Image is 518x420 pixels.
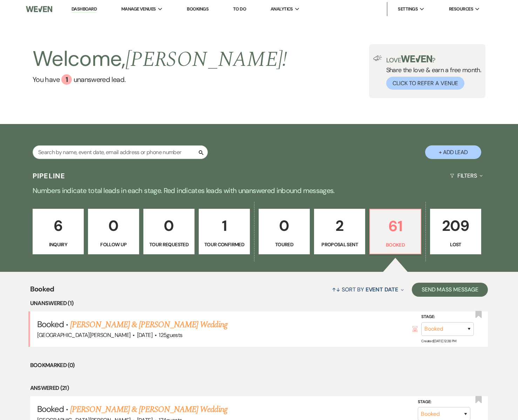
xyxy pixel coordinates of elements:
[425,145,481,159] button: + Add Lead
[418,398,470,406] label: Stage:
[88,209,139,254] a: 0Follow Up
[121,6,156,13] span: Manage Venues
[187,6,209,12] a: Bookings
[259,209,310,254] a: 0Toured
[203,241,245,248] p: Tour Confirmed
[37,331,131,339] span: [GEOGRAPHIC_DATA][PERSON_NAME]
[329,280,406,299] button: Sort By Event Date
[374,214,416,238] p: 61
[7,185,511,196] p: Numbers indicate total leads in each stage. Red indicates leads with unanswered inbound messages.
[26,2,52,16] img: Weven Logo
[382,55,482,90] div: Share the love & earn a free month.
[125,43,287,76] span: [PERSON_NAME] !
[203,214,245,237] p: 1
[71,6,97,13] a: Dashboard
[412,283,488,297] button: Send Mass Message
[421,339,456,343] span: Created: [DATE] 12:38 PM
[30,384,488,393] li: Answered (21)
[33,44,287,74] h2: Welcome,
[374,241,416,249] p: Booked
[37,404,64,414] span: Booked
[263,241,305,248] p: Toured
[137,331,152,339] span: [DATE]
[33,74,287,85] a: You have 1 unanswered lead.
[30,299,488,308] li: Unanswered (1)
[319,241,361,248] p: Proposal Sent
[449,6,473,13] span: Resources
[369,209,421,254] a: 61Booked
[37,241,79,248] p: Inquiry
[263,214,305,237] p: 0
[33,171,66,181] h3: Pipeline
[37,319,64,330] span: Booked
[373,55,382,61] img: loud-speaker-illustration.svg
[421,313,474,321] label: Stage:
[30,361,488,370] li: Bookmarked (0)
[398,6,418,13] span: Settings
[93,214,135,237] p: 0
[430,209,481,254] a: 209Lost
[386,55,482,63] p: Love ?
[61,74,72,85] div: 1
[401,55,432,62] img: weven-logo-green.svg
[148,241,190,248] p: Tour Requested
[199,209,250,254] a: 1Tour Confirmed
[233,6,246,12] a: To Do
[70,318,227,331] a: [PERSON_NAME] & [PERSON_NAME] Wedding
[366,286,398,293] span: Event Date
[271,6,293,13] span: Analytics
[319,214,361,237] p: 2
[314,209,365,254] a: 2Proposal Sent
[33,145,208,159] input: Search by name, event date, email address or phone number
[70,403,227,416] a: [PERSON_NAME] & [PERSON_NAME] Wedding
[386,77,464,90] button: Click to Refer a Venue
[148,214,190,237] p: 0
[435,241,477,248] p: Lost
[37,214,79,237] p: 6
[33,209,84,254] a: 6Inquiry
[159,331,182,339] span: 125 guests
[30,284,54,299] span: Booked
[435,214,477,237] p: 209
[143,209,195,254] a: 0Tour Requested
[332,286,340,293] span: ↑↓
[447,166,485,185] button: Filters
[93,241,135,248] p: Follow Up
